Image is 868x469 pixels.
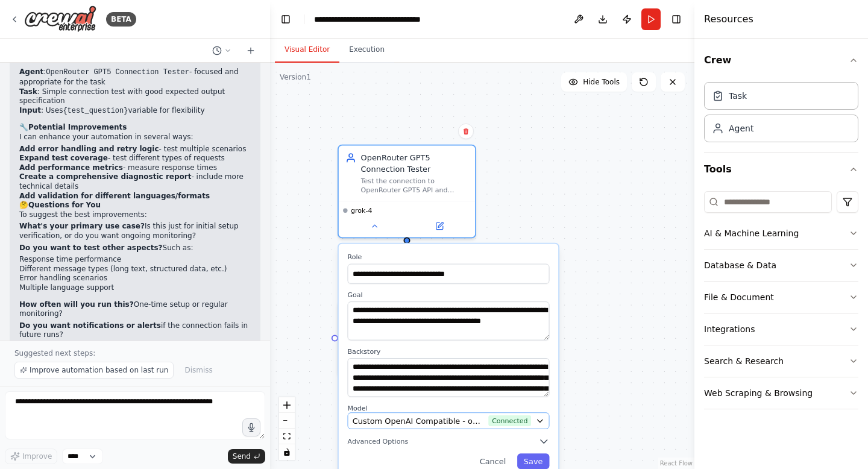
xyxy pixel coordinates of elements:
[19,154,251,163] li: - test different types of requests
[22,452,52,461] span: Improve
[19,56,143,65] strong: Current automation structure:
[19,145,251,154] li: - test multiple scenarios
[14,362,174,379] button: Improve automation based on last run
[348,403,550,412] label: Model
[704,153,858,186] button: Tools
[660,460,693,467] a: React Flow attribution
[19,106,41,115] strong: Input
[24,5,96,33] img: Logo
[19,172,251,191] li: - include more technical details
[19,321,161,330] strong: Do you want notifications or alerts
[361,177,469,194] div: Test the connection to OpenRouter GPT5 API and answer simple questions to verify the API key is c...
[338,145,476,239] div: OpenRouter GPT5 Connection TesterTest the connection to OpenRouter GPT5 API and answer simple que...
[348,436,550,447] button: Advanced Options
[583,77,620,87] span: Hide Tools
[729,90,747,102] div: Task
[241,43,260,58] button: Start a new chat
[19,274,251,283] li: Error handling scenarios
[279,413,295,429] button: zoom out
[668,11,685,28] button: Hide right sidebar
[178,362,218,379] button: Dismiss
[28,123,127,131] strong: Potential Improvements
[348,412,550,429] button: Custom OpenAI Compatible - openai/x-ai/grok-4 (Openrouter API)Connected
[704,43,858,77] button: Crew
[106,12,136,27] div: BETA
[353,415,484,426] span: Custom OpenAI Compatible - openai/x-ai/grok-4 (Openrouter API)
[19,163,123,172] strong: Add performance metrics
[19,255,251,265] li: Response time performance
[207,43,236,58] button: Switch to previous chat
[233,452,251,461] span: Send
[704,12,753,27] h4: Resources
[19,154,108,162] strong: Expand test coverage
[5,449,57,464] button: Improve
[19,244,251,253] p: Such as:
[19,87,251,106] li: : Simple connection test with good expected output specification
[348,291,550,300] label: Goal
[184,365,212,375] span: Dismiss
[228,449,265,464] button: Send
[279,397,295,413] button: zoom in
[19,321,251,340] p: if the connection fails in future runs?
[704,282,858,313] button: File & Document
[408,219,471,233] button: Open in side panel
[348,347,550,356] label: Backstory
[704,377,858,409] button: Web Scraping & Browsing
[279,397,295,460] div: React Flow controls
[19,106,251,116] li: : Uses variable for flexibility
[19,210,251,220] p: To suggest the best improvements:
[63,107,128,115] code: {test_question}
[19,244,163,252] strong: Do you want to test other aspects?
[19,265,251,274] li: Different message types (long text, structured data, etc.)
[704,218,858,249] button: AI & Machine Learning
[280,72,311,82] div: Version 1
[19,68,251,87] li: : - focused and appropriate for the task
[275,37,339,63] button: Visual Editor
[19,192,210,200] strong: Add validation for different languages/formats
[517,453,550,469] button: Save
[314,13,450,25] nav: breadcrumb
[339,37,394,63] button: Execution
[704,77,858,152] div: Crew
[19,123,251,133] h2: 🔧
[561,72,627,92] button: Hide Tools
[19,222,251,241] p: Is this just for initial setup verification, or do you want ongoing monitoring?
[19,145,159,153] strong: Add error handling and retry logic
[473,453,513,469] button: Cancel
[277,11,294,28] button: Hide left sidebar
[704,186,858,419] div: Tools
[19,300,251,319] p: One-time setup or regular monitoring?
[19,201,251,210] h2: 🤔
[30,365,168,375] span: Improve automation based on last run
[28,201,101,209] strong: Questions for You
[279,429,295,444] button: fit view
[361,153,469,175] div: OpenRouter GPT5 Connection Tester
[704,313,858,345] button: Integrations
[19,68,43,76] strong: Agent
[19,300,134,309] strong: How often will you run this?
[19,133,251,142] p: I can enhance your automation in several ways:
[19,163,251,173] li: - measure response times
[351,206,372,215] span: grok-4
[704,250,858,281] button: Database & Data
[46,68,189,77] code: OpenRouter GPT5 Connection Tester
[458,124,474,139] button: Delete node
[279,444,295,460] button: toggle interactivity
[242,418,260,436] button: Click to speak your automation idea
[729,122,753,134] div: Agent
[19,87,37,96] strong: Task
[489,415,532,426] span: Connected
[19,222,145,230] strong: What's your primary use case?
[19,172,191,181] strong: Create a comprehensive diagnostic report
[348,437,409,446] span: Advanced Options
[19,283,251,293] li: Multiple language support
[14,348,256,358] p: Suggested next steps:
[348,253,550,262] label: Role
[704,345,858,377] button: Search & Research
